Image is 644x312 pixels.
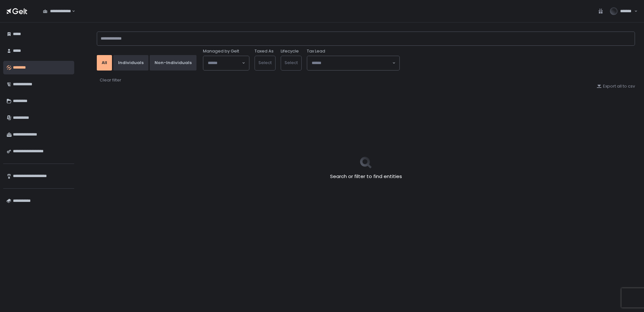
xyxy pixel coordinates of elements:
[307,48,325,54] span: Tax Lead
[99,77,122,83] button: Clear filter
[155,60,192,66] div: Non-Individuals
[307,56,399,70] div: Search for option
[203,56,249,70] div: Search for option
[71,8,71,14] input: Search for option
[118,60,144,66] div: Individuals
[102,60,107,66] div: All
[312,60,392,66] input: Search for option
[39,5,75,18] div: Search for option
[150,55,196,71] button: Non-Individuals
[97,55,112,71] button: All
[203,48,239,54] span: Managed by Gelt
[258,60,272,66] span: Select
[113,55,148,71] button: Individuals
[281,48,299,54] label: Lifecycle
[330,173,402,180] h2: Search or filter to find entities
[100,77,121,83] div: Clear filter
[597,83,635,89] button: Export all to csv
[285,60,298,66] span: Select
[208,60,241,66] input: Search for option
[255,48,274,54] label: Taxed As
